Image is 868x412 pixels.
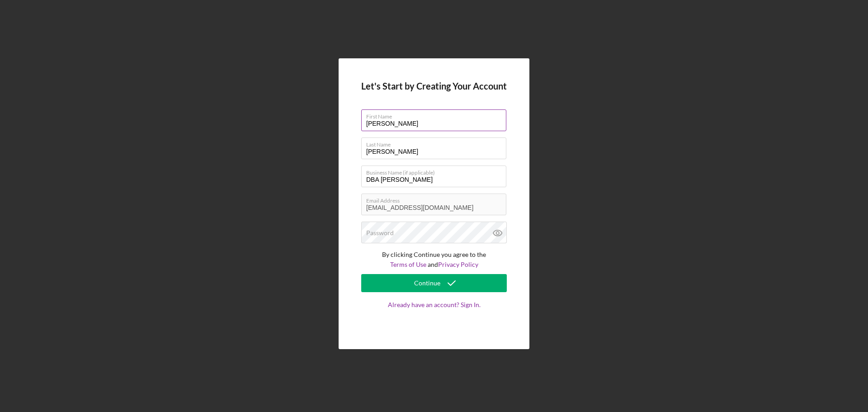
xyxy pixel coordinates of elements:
h4: Let's Start by Creating Your Account [361,81,507,91]
button: Continue [361,274,507,292]
a: Privacy Policy [438,260,478,268]
div: Continue [414,274,440,292]
a: Already have an account? Sign In. [361,301,507,327]
label: First Name [366,110,506,120]
a: Terms of Use [390,260,426,268]
label: Password [366,229,394,237]
label: Last Name [366,138,506,148]
label: Email Address [366,194,506,204]
p: By clicking Continue you agree to the and [361,250,507,270]
label: Business Name (if applicable) [366,166,506,176]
